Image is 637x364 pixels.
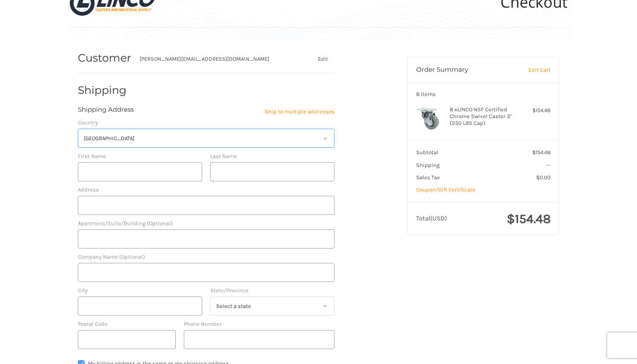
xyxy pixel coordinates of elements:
h3: 8 Items [416,91,551,98]
legend: Shipping Address [78,105,134,119]
span: Shipping [416,162,440,168]
span: $154.48 [532,149,551,155]
label: Company Name [78,253,334,261]
label: City [78,286,202,295]
div: [PERSON_NAME][EMAIL_ADDRESS][DOMAIN_NAME] [140,55,295,63]
label: Postal Code [78,320,176,328]
label: Apartment/Suite/Building [78,219,334,228]
label: Phone Number [184,320,334,328]
span: $154.48 [507,211,551,226]
label: First Name [78,152,202,161]
span: $0.00 [536,174,551,181]
span: Total (USD) [416,214,447,222]
span: Subtotal [416,149,438,155]
h3: Order Summary [416,66,511,74]
span: Sales Tax [416,174,440,181]
button: Edit [311,53,334,65]
label: Last Name [210,152,334,161]
h2: Customer [78,51,131,65]
a: Ship to multiple addresses [265,107,334,116]
div: $154.48 [517,106,551,115]
a: Edit Cart [510,66,550,74]
span: -- [546,162,551,168]
small: (Optional) [147,220,173,226]
small: (Optional) [119,254,145,260]
label: Country [78,119,334,127]
label: Address [78,186,334,194]
h4: 8 x LINCO NSF Certified Chrome Swivel Caster 3" (250 LBS Cap) [450,106,515,127]
a: Coupon/Gift Certificate [416,186,475,193]
h2: Shipping [78,84,128,97]
label: State/Province [210,286,334,295]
